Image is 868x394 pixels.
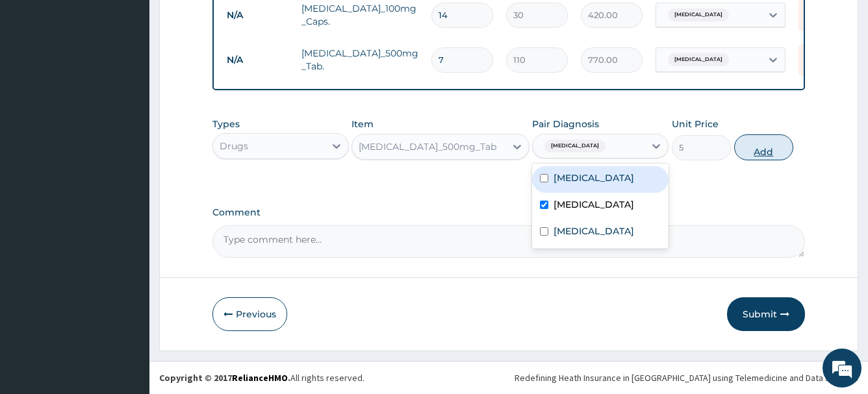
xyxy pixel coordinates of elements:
[359,140,496,153] div: [MEDICAL_DATA]_500mg_Tab
[351,117,374,130] label: Item
[668,53,729,66] span: [MEDICAL_DATA]
[6,259,248,304] textarea: Type your message and hit 'Enter'
[544,140,606,153] span: [MEDICAL_DATA]
[515,371,858,384] div: Redefining Heath Insurance in [GEOGRAPHIC_DATA] using Telemedicine and Data Science!
[213,6,244,38] div: Minimize live chat window
[672,117,719,130] label: Unit Price
[532,117,599,130] label: Pair Diagnosis
[734,134,793,160] button: Add
[212,297,287,331] button: Previous
[149,361,868,394] footer: All rights reserved.
[554,171,634,184] label: [MEDICAL_DATA]
[232,372,288,384] a: RelianceHMO
[554,225,634,238] label: [MEDICAL_DATA]
[75,116,179,247] span: We're online!
[159,372,290,384] strong: Copyright © 2017 .
[24,65,53,97] img: d_794563401_company_1708531726252_794563401
[727,297,805,331] button: Submit
[220,140,248,153] div: Drugs
[295,40,425,79] td: [MEDICAL_DATA]_500mg_Tab.
[220,3,295,27] td: N/A
[68,73,218,90] div: Chat with us now
[554,198,634,211] label: [MEDICAL_DATA]
[212,207,806,218] label: Comment
[668,8,729,21] span: [MEDICAL_DATA]
[212,119,240,130] label: Types
[220,48,295,72] td: N/A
